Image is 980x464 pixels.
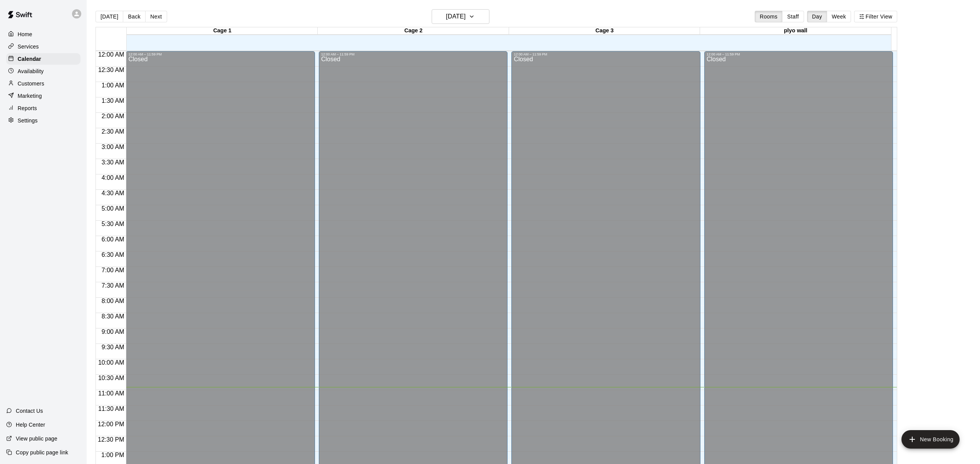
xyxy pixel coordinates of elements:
div: Cage 3 [509,27,700,35]
span: 7:30 AM [100,282,126,289]
div: 12:00 AM – 11:59 PM [321,52,505,56]
a: Customers [6,78,80,89]
span: 6:00 AM [100,236,126,243]
div: 12:00 AM – 11:59 PM [514,52,698,56]
a: Reports [6,102,80,114]
p: Contact Us [16,407,43,415]
span: 10:00 AM [96,359,126,366]
p: Services [18,43,39,50]
span: 9:00 AM [100,328,126,335]
span: 7:00 AM [100,267,126,273]
p: View public page [16,435,57,442]
a: Marketing [6,90,80,102]
button: Staff [782,11,804,22]
span: 12:00 AM [96,51,126,58]
p: Reports [18,104,37,112]
button: Rooms [755,11,782,22]
div: Cage 1 [127,27,318,35]
span: 12:30 PM [96,436,126,443]
button: Day [807,11,827,22]
span: 11:30 AM [96,405,126,412]
span: 9:30 AM [100,344,126,350]
span: 3:00 AM [100,144,126,150]
p: Home [18,30,32,38]
div: plyo wall [700,27,891,35]
span: 8:00 AM [100,298,126,304]
a: Services [6,41,80,52]
span: 12:00 PM [96,421,126,427]
a: Home [6,28,80,40]
span: 5:30 AM [100,221,126,227]
button: Next [145,11,167,22]
span: 12:30 AM [96,67,126,73]
span: 5:00 AM [100,205,126,212]
p: Help Center [16,421,45,429]
div: Cage 2 [318,27,509,35]
span: 4:30 AM [100,190,126,196]
a: Calendar [6,53,80,65]
div: 12:00 AM – 11:59 PM [707,52,891,56]
p: Marketing [18,92,42,100]
span: 1:00 PM [99,452,126,458]
span: 6:30 AM [100,251,126,258]
p: Copy public page link [16,449,68,456]
span: 10:30 AM [96,375,126,381]
button: Week [827,11,851,22]
p: Customers [18,80,44,87]
button: Back [123,11,146,22]
button: [DATE] [95,11,123,22]
span: 2:00 AM [100,113,126,119]
p: Availability [18,67,44,75]
span: 11:00 AM [96,390,126,397]
span: 1:00 AM [100,82,126,89]
button: [DATE] [432,9,489,24]
h6: [DATE] [446,11,466,22]
div: 12:00 AM – 11:59 PM [128,52,312,56]
span: 3:30 AM [100,159,126,166]
span: 2:30 AM [100,128,126,135]
p: Calendar [18,55,41,63]
button: Filter View [854,11,897,22]
a: Settings [6,115,80,126]
span: 4:00 AM [100,174,126,181]
span: 1:30 AM [100,97,126,104]
span: 8:30 AM [100,313,126,320]
button: add [901,430,960,449]
a: Availability [6,65,80,77]
p: Settings [18,117,38,124]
